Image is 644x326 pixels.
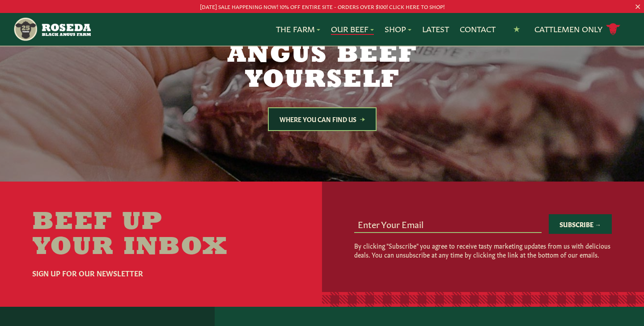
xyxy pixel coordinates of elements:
[354,241,612,259] p: By clicking "Subscribe" you agree to receive tasty marketing updates from us with delicious deals...
[422,23,449,35] a: Latest
[150,18,494,93] h2: Enjoy Roseda Black Angus Beef Yourself
[32,2,612,11] p: [DATE] SALE HAPPENING NOW! 10% OFF ENTIRE SITE - ORDERS OVER $100! CLICK HERE TO SHOP!
[354,215,542,232] input: Enter Your Email
[32,267,261,278] h6: Sign Up For Our Newsletter
[460,23,496,35] a: Contact
[331,23,374,35] a: Our Beef
[385,23,411,35] a: Shop
[534,21,620,37] a: Cattlemen Only
[13,13,631,46] nav: Main Navigation
[276,23,320,35] a: The Farm
[32,210,261,260] h2: Beef Up Your Inbox
[268,107,377,131] a: Where You Can Find Us
[13,17,91,42] img: https://roseda.com/wp-content/uploads/2021/05/roseda-25-header.png
[549,214,612,234] button: Subscribe →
